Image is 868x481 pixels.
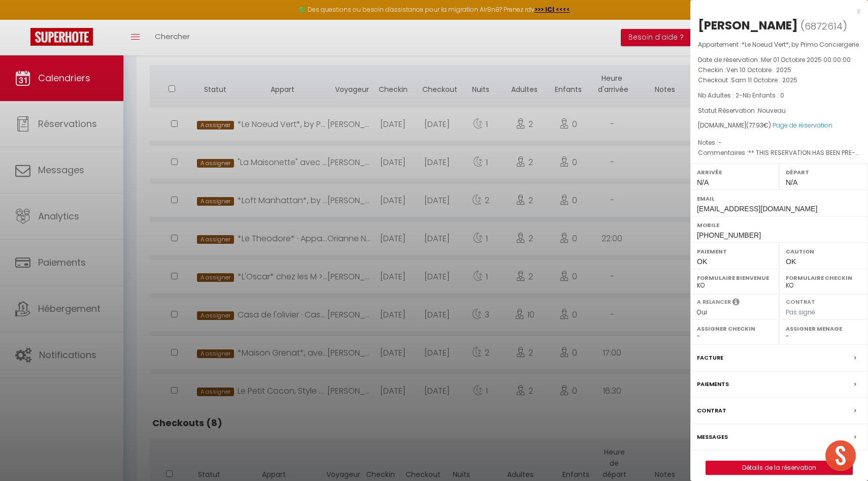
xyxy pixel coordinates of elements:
span: Ven 10 Octobre . 2025 [726,66,791,74]
label: Formulaire Bienvenue [697,273,773,283]
span: N/A [786,178,797,186]
p: Statut Réservation : [698,106,860,116]
label: Assigner Checkin [697,324,773,334]
p: Appartement : [698,40,860,50]
label: Messages [697,432,728,442]
label: Contrat [697,405,726,416]
div: [PERSON_NAME] [698,17,798,34]
a: Page de réservation [773,121,832,130]
p: Notes : [698,138,860,148]
span: ( ) [800,19,847,33]
a: Détails de la réservation [706,461,852,474]
span: OK [786,258,796,266]
span: Nb Enfants : 0 [743,91,784,100]
span: ( €) [746,121,771,130]
span: OK [697,258,707,266]
label: Facture [697,352,723,363]
label: Mobile [697,220,861,230]
label: Paiement [697,246,773,256]
span: [EMAIL_ADDRESS][DOMAIN_NAME] [697,205,817,213]
span: *Le Noeud Vert*, by Primo Conciergerie [742,40,859,49]
label: Caution [786,246,861,256]
label: A relancer [697,298,731,306]
i: Sélectionner OUI si vous souhaiter envoyer les séquences de messages post-checkout [732,298,740,309]
span: Pas signé [786,308,815,316]
span: Mer 01 Octobre 2025 00:00:00 [761,55,851,64]
div: [DOMAIN_NAME] [698,121,860,131]
p: Checkout : [698,75,860,85]
span: - [718,138,722,147]
span: Nouveau [758,106,786,115]
span: 77.93 [749,121,763,130]
label: Paiements [697,379,729,390]
div: Ouvrir le chat [825,440,856,471]
label: Contrat [786,298,815,304]
label: Départ [786,167,861,177]
label: Email [697,194,861,204]
p: - [698,90,860,101]
p: Commentaires : [698,148,860,158]
p: Checkin : [698,65,860,75]
span: [PHONE_NUMBER] [697,231,761,239]
div: x [690,5,860,17]
p: Date de réservation : [698,55,860,65]
span: 6872614 [805,20,843,33]
label: Assigner Menage [786,324,861,334]
label: Formulaire Checkin [786,273,861,283]
span: Sam 11 Octobre . 2025 [731,76,797,84]
span: Nb Adultes : 2 [698,91,739,100]
label: Arrivée [697,167,773,177]
button: Détails de la réservation [706,461,853,475]
span: N/A [697,178,709,186]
